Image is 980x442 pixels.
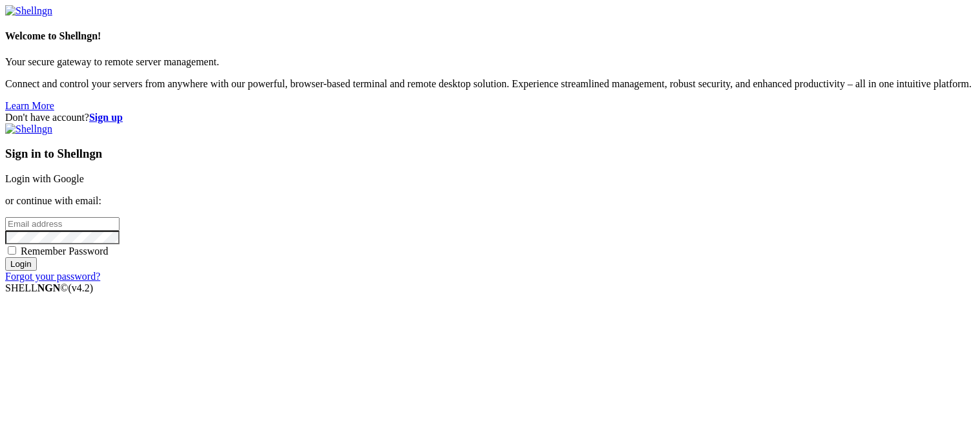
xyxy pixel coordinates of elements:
[5,78,975,90] p: Connect and control your servers from anywhere with our powerful, browser-based terminal and remo...
[5,30,975,42] h4: Welcome to Shellngn!
[5,217,120,231] input: Email address
[5,5,52,17] img: Shellngn
[5,257,37,271] input: Login
[5,282,93,293] span: SHELL ©
[5,147,975,161] h3: Sign in to Shellngn
[5,173,84,184] a: Login with Google
[5,195,975,207] p: or continue with email:
[8,246,16,255] input: Remember Password
[5,112,975,123] div: Don't have account?
[5,123,52,135] img: Shellngn
[89,112,123,123] a: Sign up
[21,246,109,257] span: Remember Password
[5,271,100,282] a: Forgot your password?
[5,56,975,68] p: Your secure gateway to remote server management.
[5,100,54,111] a: Learn More
[37,282,61,293] b: NGN
[68,282,94,293] span: 4.2.0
